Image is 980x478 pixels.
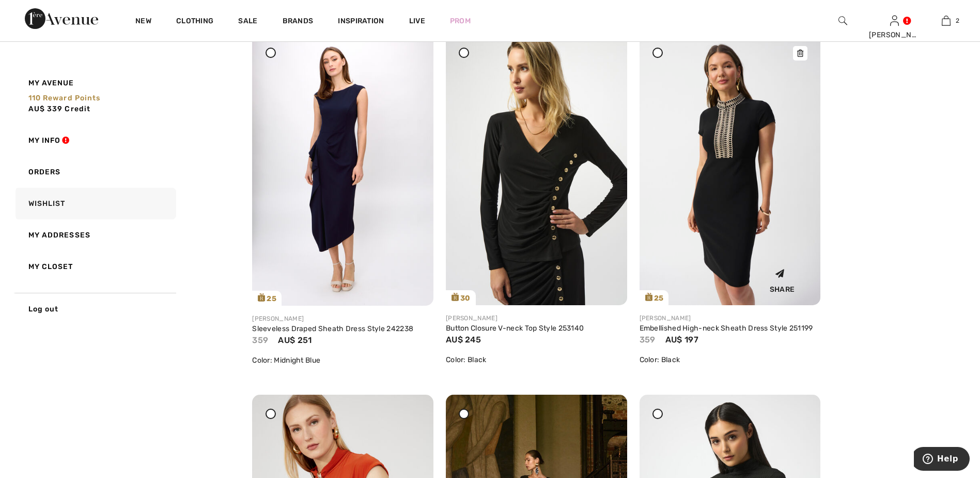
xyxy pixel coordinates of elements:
span: AU$ 339 Credit [28,104,91,113]
span: My Avenue [28,78,74,88]
a: Sale [238,17,257,27]
div: Color: Black [446,354,627,365]
div: Color: Midnight Blue [252,355,433,366]
span: 110 Reward points [28,94,101,102]
span: AU$ 197 [665,335,698,345]
img: My Info [890,14,899,27]
img: My Bag [942,14,951,27]
a: Brands [283,17,314,27]
a: 2 [921,14,971,27]
img: joseph-ribkoff-tops-black_253140_3_e397_search.jpg [446,33,627,305]
span: 359 [252,335,268,345]
a: Orders [13,156,176,188]
a: 25 [252,33,433,305]
div: [PERSON_NAME] [446,313,627,323]
a: Button Closure V-neck Top Style 253140 [446,324,584,333]
a: My Closet [13,251,176,282]
a: Live [409,16,425,26]
a: Prom [450,16,471,26]
div: [PERSON_NAME] [640,313,821,323]
span: AU$ 245 [446,335,481,345]
a: Embellished High-neck Sheath Dress Style 251199 [640,324,813,333]
a: Clothing [176,17,213,27]
a: My Info [13,125,176,156]
a: Log out [13,293,176,325]
iframe: Opens a widget where you can find more information [914,447,970,473]
div: Color: Black [640,354,821,365]
a: My Addresses [13,219,176,251]
a: New [135,17,151,27]
span: Inspiration [338,17,384,27]
a: 25 [640,33,821,305]
img: joseph-ribkoff-dresses-jumpsuits-black_251199_2_e46e_search.jpg [640,33,821,305]
div: Share [752,261,813,297]
div: [PERSON_NAME] [252,314,433,323]
img: 1ère Avenue [25,8,98,29]
a: Sign In [890,16,899,25]
a: Sleeveless Draped Sheath Dress Style 242238 [252,324,413,333]
span: 2 [956,16,959,25]
img: search the website [838,14,847,27]
a: Wishlist [13,188,176,219]
span: AU$ 251 [278,335,312,345]
div: [PERSON_NAME] [869,29,920,40]
img: joseph-ribkoff-dresses-jumpsuits-midnight-blue_242238b1_3a66_search.jpg [252,33,433,305]
span: 359 [640,335,656,345]
a: 30 [446,33,627,305]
